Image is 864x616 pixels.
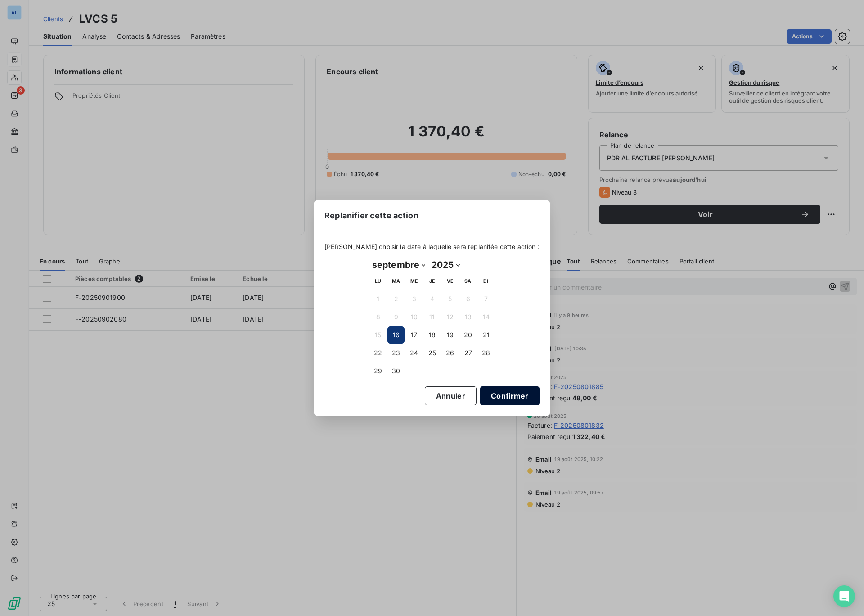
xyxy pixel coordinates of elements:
button: 7 [477,290,495,308]
div: Open Intercom Messenger [833,585,855,607]
button: 18 [423,326,441,344]
button: 21 [477,326,495,344]
button: 30 [387,362,405,380]
button: 22 [369,344,387,362]
th: mercredi [405,272,423,290]
button: 11 [423,308,441,326]
th: jeudi [423,272,441,290]
button: 12 [441,308,459,326]
button: 13 [459,308,477,326]
button: 17 [405,326,423,344]
button: 20 [459,326,477,344]
th: samedi [459,272,477,290]
button: 28 [477,344,495,362]
button: 15 [369,326,387,344]
span: [PERSON_NAME] choisir la date à laquelle sera replanifée cette action : [324,242,540,251]
button: Annuler [425,386,477,405]
button: Confirmer [480,386,540,405]
button: 19 [441,326,459,344]
button: 1 [369,290,387,308]
button: 27 [459,344,477,362]
button: 24 [405,344,423,362]
button: 25 [423,344,441,362]
button: 29 [369,362,387,380]
button: 26 [441,344,459,362]
button: 14 [477,308,495,326]
button: 9 [387,308,405,326]
button: 23 [387,344,405,362]
button: 4 [423,290,441,308]
button: 3 [405,290,423,308]
button: 5 [441,290,459,308]
th: vendredi [441,272,459,290]
button: 10 [405,308,423,326]
button: 16 [387,326,405,344]
th: lundi [369,272,387,290]
span: Replanifier cette action [324,209,418,222]
th: mardi [387,272,405,290]
button: 8 [369,308,387,326]
button: 6 [459,290,477,308]
button: 2 [387,290,405,308]
th: dimanche [477,272,495,290]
